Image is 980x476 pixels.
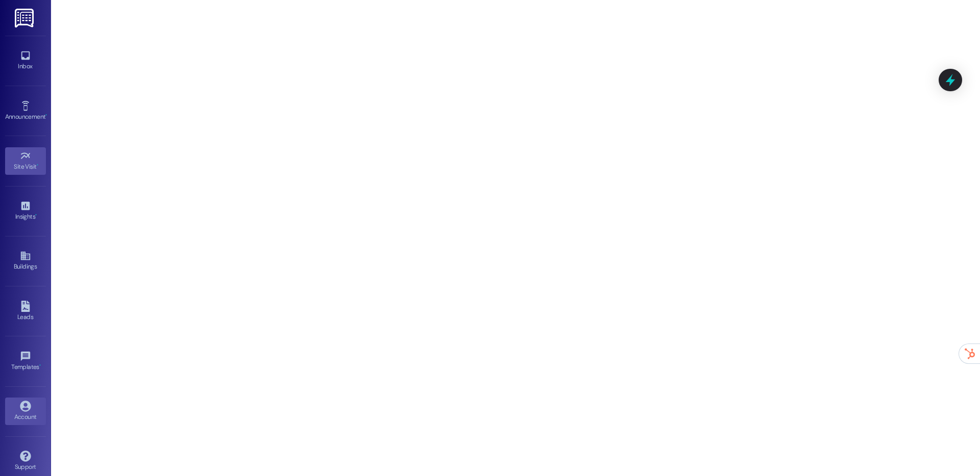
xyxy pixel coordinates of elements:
[35,211,37,219] span: •
[15,9,36,28] img: ResiDesk Logo
[5,197,46,225] a: Insights •
[5,398,46,425] a: Account
[39,362,41,369] span: •
[5,298,46,325] a: Leads
[37,162,38,169] span: •
[5,147,46,175] a: Site Visit •
[5,447,46,475] a: Support
[5,348,46,375] a: Templates •
[45,112,47,119] span: •
[5,47,46,74] a: Inbox
[5,247,46,275] a: Buildings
